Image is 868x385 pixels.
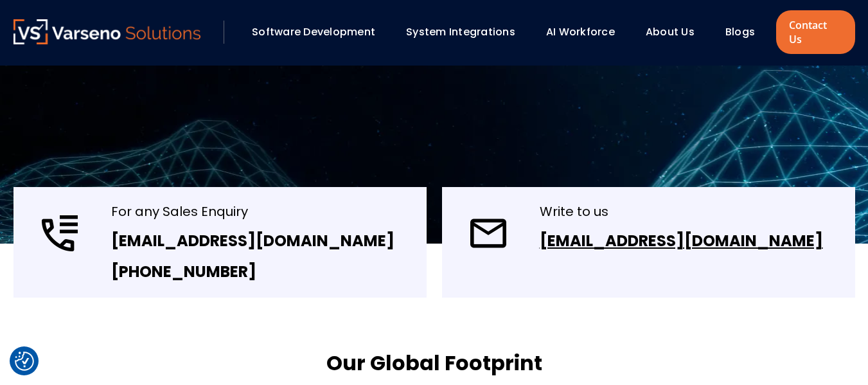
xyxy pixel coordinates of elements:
div: About Us [639,21,713,43]
a: [EMAIL_ADDRESS][DOMAIN_NAME] [540,230,823,251]
a: Software Development [252,24,375,39]
div: System Integrations [400,21,533,43]
div: Blogs [719,21,773,43]
a: Blogs [725,24,755,39]
div: Write to us [540,202,823,220]
div: Software Development [245,21,393,43]
a: System Integrations [406,24,515,39]
a: AI Workforce [546,24,615,39]
a: [PHONE_NUMBER] [111,261,256,282]
h2: Our Global Footprint [326,349,542,377]
button: Cookie Settings [15,352,34,371]
a: About Us [646,24,695,39]
a: Varseno Solutions – Product Engineering & IT Services [13,19,201,45]
a: Contact Us [776,10,855,54]
img: Varseno Solutions – Product Engineering & IT Services [13,19,201,44]
div: AI Workforce [540,21,633,43]
a: [EMAIL_ADDRESS][DOMAIN_NAME] [111,230,394,251]
img: Revisit consent button [15,352,34,371]
div: For any Sales Enquiry [111,202,394,220]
